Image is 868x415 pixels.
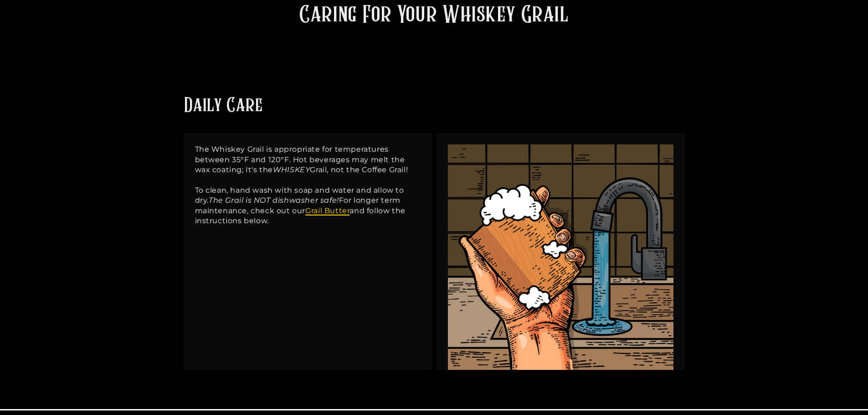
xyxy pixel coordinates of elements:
a: Grail Butter [305,206,349,215]
em: The Grail is NOT dishwasher safe! [209,196,339,205]
h2: Daily Care [184,93,263,119]
p: The Whiskey Grail is appropriate for temperatures between 35°F and 120°F. Hot beverages may melt ... [195,144,421,226]
em: WHISKEY [273,165,310,174]
h2: Caring For Your Whiskey Grail [257,0,612,31]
